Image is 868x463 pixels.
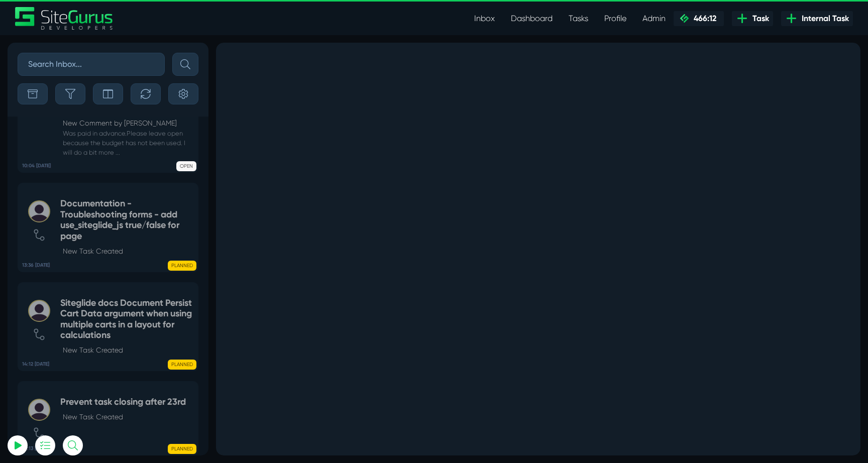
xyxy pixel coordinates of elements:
[168,444,196,454] span: PLANNED
[690,14,716,23] span: 466:12
[634,9,674,29] a: Admin
[798,13,849,25] span: Internal Task
[18,282,198,371] a: 14:12 [DATE] Siteglide docs Document Persist Cart Data argument when using multiple carts in a la...
[60,129,193,158] small: Was paid in advance.Please leave open because the budget has not been used. I will do a bit more ...
[63,345,193,356] p: New Task Created
[561,9,596,29] a: Tasks
[168,360,196,370] span: PLANNED
[596,9,634,29] a: Profile
[18,381,198,455] a: 14:13 [DATE] Prevent task closing after 23rdNew Task Created PLANNED
[22,361,49,368] b: 14:12 [DATE]
[748,13,769,25] span: Task
[781,11,853,26] a: Internal Task
[18,53,165,76] input: Search Inbox...
[503,9,561,29] a: Dashboard
[22,162,51,170] b: 10:04 [DATE]
[466,9,503,29] a: Inbox
[63,412,186,422] p: New Task Created
[63,246,193,257] p: New Task Created
[18,183,198,272] a: 13:36 [DATE] Documentation - Troubleshooting forms - add use_siteglide_js true/false for pageNew ...
[18,77,198,173] a: 10:04 [DATE] Horse Bit Hire On-site SEO (RW only)New Comment by [PERSON_NAME] Was paid in advance...
[15,7,114,30] a: SiteGurus
[15,7,114,30] img: Sitegurus Logo
[22,262,50,269] b: 13:36 [DATE]
[176,161,196,171] span: OPEN
[63,118,193,129] p: New Comment by [PERSON_NAME]
[168,261,196,271] span: PLANNED
[60,397,186,408] h5: Prevent task closing after 23rd
[60,198,193,242] h5: Documentation - Troubleshooting forms - add use_siteglide_js true/false for page
[732,11,773,26] a: Task
[60,298,193,341] h5: Siteglide docs Document Persist Cart Data argument when using multiple carts in a layout for calc...
[674,11,724,26] a: 466:12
